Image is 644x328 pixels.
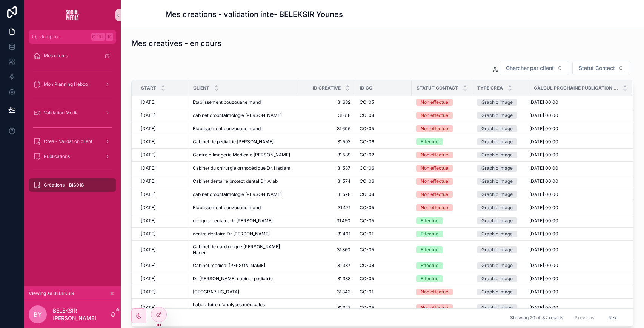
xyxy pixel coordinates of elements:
[60,9,85,21] img: App logo
[193,218,273,224] span: clinique dentaire dr [PERSON_NAME]
[416,217,468,224] a: Effectué
[477,262,524,269] a: Graphic image
[193,302,294,314] a: Laboratoire d'analyses médicales [PERSON_NAME]
[53,307,110,322] p: BELEKSIR [PERSON_NAME]
[303,276,350,282] a: 31 338
[141,289,184,295] a: [DATE]
[481,112,513,119] div: Graphic image
[360,218,407,224] a: CC-05
[141,99,184,105] a: [DATE]
[141,289,155,295] span: [DATE]
[481,204,513,211] div: Graphic image
[141,178,155,184] span: [DATE]
[193,263,265,269] span: Cabinet médical [PERSON_NAME]
[193,85,209,91] span: Client
[529,126,558,132] span: [DATE] 00:00
[481,165,513,172] div: Graphic image
[529,112,558,118] span: [DATE] 00:00
[193,139,294,145] a: Cabinet de pédiatrie [PERSON_NAME]
[141,276,155,282] span: [DATE]
[421,99,448,106] div: Non effectué
[421,178,448,185] div: Non effectué
[477,165,524,172] a: Graphic image
[481,217,513,224] div: Graphic image
[529,191,558,197] span: [DATE] 00:00
[360,191,407,197] a: CC-04
[416,165,468,172] a: Non effectué
[416,289,468,295] a: Non effectué
[303,289,350,295] a: 31 343
[91,33,105,41] span: Ctrl
[193,152,294,158] a: Centre d'Imagerie Médicale [PERSON_NAME]
[44,81,88,87] span: Mon Planning Hebdo
[506,64,554,72] span: Chercher par client
[141,205,184,211] a: [DATE]
[477,304,524,311] a: Graphic image
[141,263,155,269] span: [DATE]
[421,112,448,119] div: Non effectué
[529,126,623,132] a: [DATE] 00:00
[529,263,558,269] span: [DATE] 00:00
[303,99,350,105] span: 31 632
[416,152,468,158] a: Non effectué
[44,53,68,59] span: Mes clients
[303,126,350,132] span: 31 606
[34,310,42,319] span: BY
[529,152,623,158] a: [DATE] 00:00
[481,304,513,311] div: Graphic image
[477,204,524,211] a: Graphic image
[481,191,513,198] div: Graphic image
[529,289,623,295] a: [DATE] 00:00
[29,178,116,192] a: Créations - BIS018
[141,139,184,145] a: [DATE]
[40,34,88,40] span: Jump to...
[193,191,294,197] a: cabinet d'ophtalmologie [PERSON_NAME]
[303,247,350,253] a: 31 360
[477,231,524,237] a: Graphic image
[193,276,273,282] span: Dr [PERSON_NAME] cabinet pédiatrie
[193,276,294,282] a: Dr [PERSON_NAME] cabinet pédiatrie
[360,178,407,184] a: CC-06
[529,276,623,282] a: [DATE] 00:00
[303,218,350,224] a: 31 450
[303,112,350,118] span: 31 618
[481,262,513,269] div: Graphic image
[416,138,468,145] a: Effectué
[579,64,615,72] span: Statut Contact
[360,289,373,295] span: CC-01
[417,85,458,91] span: Statut Contact
[481,231,513,237] div: Graphic image
[529,152,558,158] span: [DATE] 00:00
[416,99,468,106] a: Non effectué
[193,205,294,211] a: Établissement bouzouane mahdi
[141,218,155,224] span: [DATE]
[303,231,350,237] a: 31 401
[44,182,84,188] span: Créations - BIS018
[572,61,630,75] button: Select Button
[303,191,350,197] span: 31 578
[481,289,513,295] div: Graphic image
[481,125,513,132] div: Graphic image
[313,85,341,91] span: ID creative
[141,99,155,105] span: [DATE]
[44,110,79,116] span: Validation Media
[421,231,438,237] div: Effectué
[360,165,407,171] a: CC-06
[421,246,438,253] div: Effectué
[529,263,623,269] a: [DATE] 00:00
[193,126,262,132] span: Établissement bouzouane mahdi
[141,139,155,145] span: [DATE]
[529,139,558,145] span: [DATE] 00:00
[303,263,350,269] a: 31 337
[360,191,375,197] span: CC-04
[360,126,407,132] a: CC-05
[360,99,407,105] a: CC-05
[529,218,623,224] a: [DATE] 00:00
[131,38,221,49] h1: Mes creatives - en cours
[303,152,350,158] a: 31 589
[141,178,184,184] a: [DATE]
